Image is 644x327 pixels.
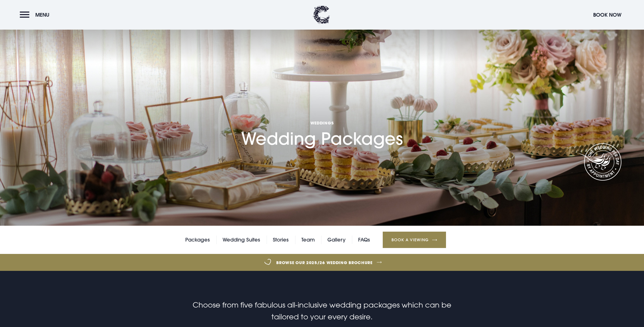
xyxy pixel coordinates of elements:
[241,80,403,148] h1: Wedding Packages
[273,236,289,244] a: Stories
[35,12,49,18] span: Menu
[358,236,370,244] a: FAQs
[327,236,345,244] a: Gallery
[241,120,403,126] span: Weddings
[383,232,446,248] a: Book a Viewing
[20,9,52,21] button: Menu
[590,9,624,21] button: Book Now
[185,236,210,244] a: Packages
[301,236,315,244] a: Team
[223,236,260,244] a: Wedding Suites
[188,299,456,323] p: Choose from five fabulous all-inclusive wedding packages which can be tailored to your every desire.
[313,6,330,24] img: Clandeboye Lodge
